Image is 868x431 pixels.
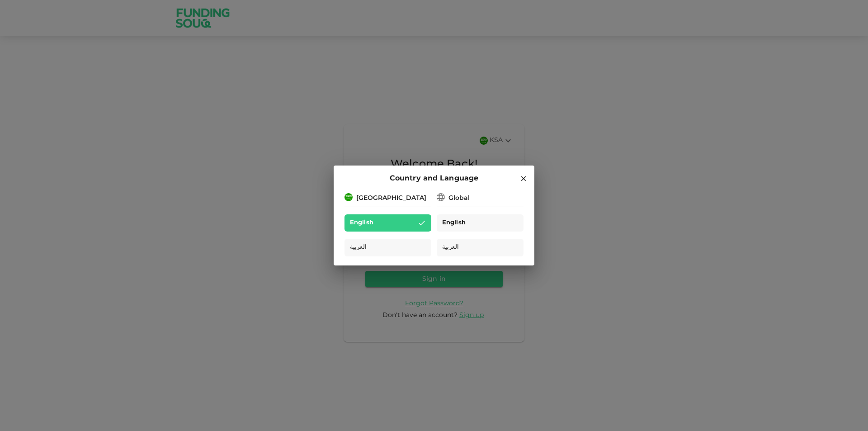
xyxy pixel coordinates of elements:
span: العربية [442,242,459,253]
div: Global [448,194,470,203]
img: flag-sa.b9a346574cdc8950dd34b50780441f57.svg [344,193,353,201]
span: English [442,218,466,228]
span: العربية [350,242,367,253]
span: Country and Language [390,173,478,185]
div: [GEOGRAPHIC_DATA] [356,194,426,203]
span: English [350,218,373,228]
